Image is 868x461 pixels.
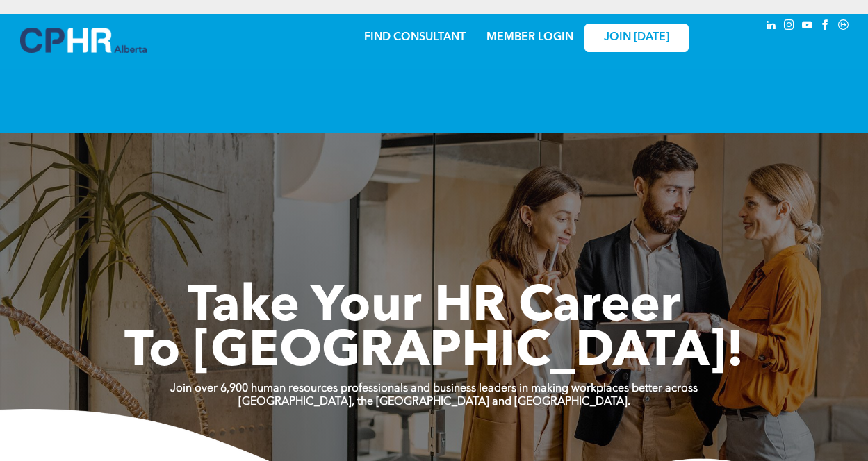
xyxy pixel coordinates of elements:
[188,283,680,333] span: Take Your HR Career
[20,28,147,53] img: A blue and white logo for cp alberta
[238,396,630,408] strong: [GEOGRAPHIC_DATA], the [GEOGRAPHIC_DATA] and [GEOGRAPHIC_DATA].
[124,328,744,378] span: To [GEOGRAPHIC_DATA]!
[800,17,815,36] a: youtube
[836,17,851,36] a: Social network
[584,24,689,52] a: JOIN [DATE]
[782,17,797,36] a: instagram
[364,32,466,43] a: FIND CONSULTANT
[764,17,779,36] a: linkedin
[604,31,669,44] span: JOIN [DATE]
[170,383,698,394] strong: Join over 6,900 human resources professionals and business leaders in making workplaces better ac...
[486,32,573,43] a: MEMBER LOGIN
[818,17,833,36] a: facebook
